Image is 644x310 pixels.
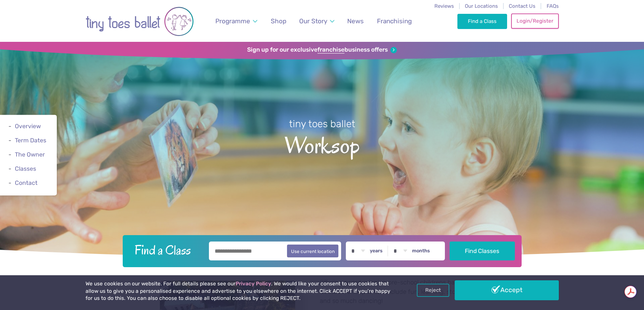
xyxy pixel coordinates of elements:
[271,17,286,25] span: Shop
[296,13,337,29] a: Our Story
[15,180,38,187] a: Contact
[247,46,397,54] a: Sign up for our exclusivefranchisebusiness offers
[86,280,393,302] p: We use cookies on our website. For full details please see our . We would like your consent to us...
[465,3,498,9] a: Our Locations
[511,13,558,28] a: Login/Register
[12,131,632,158] span: Worksop
[15,166,36,172] a: Classes
[374,13,415,29] a: Franchising
[547,3,559,9] a: FAQs
[129,242,204,258] h2: Find a Class
[289,118,355,130] small: tiny toes ballet
[457,14,507,29] a: Find a Class
[15,151,45,158] a: The Owner
[377,17,412,25] span: Franchising
[434,3,454,9] a: Reviews
[417,284,449,297] a: Reject
[236,281,271,287] a: Privacy Policy
[287,245,339,257] button: Use current location
[450,242,515,260] button: Find Classes
[215,17,250,25] span: Programme
[317,46,344,54] strong: franchise
[15,123,41,130] a: Overview
[15,137,46,144] a: Term Dates
[347,17,364,25] span: News
[455,280,559,300] a: Accept
[212,13,260,29] a: Programme
[509,3,535,9] a: Contact Us
[344,13,367,29] a: News
[412,248,430,254] label: months
[86,4,194,38] img: tiny toes ballet
[370,248,383,254] label: years
[299,17,327,25] span: Our Story
[267,13,289,29] a: Shop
